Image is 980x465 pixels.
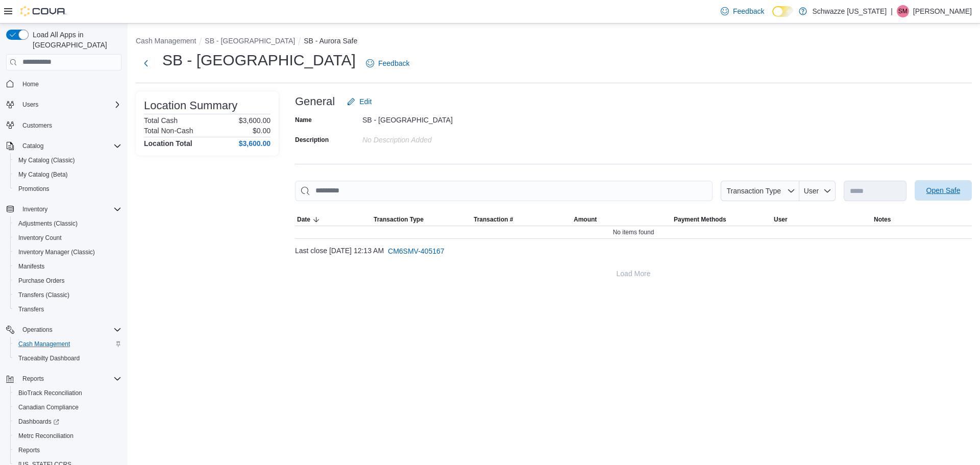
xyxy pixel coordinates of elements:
[18,140,47,152] button: Catalog
[18,234,62,242] span: Inventory Count
[22,101,38,109] span: Users
[18,262,44,271] span: Manifests
[10,274,126,288] button: Purchase Orders
[2,139,126,153] button: Catalog
[18,324,121,336] span: Operations
[613,228,654,236] span: No items found
[2,202,126,216] button: Inventory
[162,50,356,70] h1: SB - [GEOGRAPHIC_DATA]
[372,213,472,226] button: Transaction Type
[897,5,909,17] div: Sarah McDole
[14,246,99,258] a: Inventory Manager (Classic)
[14,275,69,287] a: Purchase Orders
[144,116,178,125] h6: Total Cash
[136,36,972,48] nav: An example of EuiBreadcrumbs
[14,217,121,230] span: Adjustments (Classic)
[14,260,48,273] a: Manifests
[29,30,121,50] span: Load All Apps in [GEOGRAPHIC_DATA]
[14,275,121,287] span: Purchase Orders
[913,5,972,17] p: [PERSON_NAME]
[22,121,52,130] span: Customers
[2,372,126,386] button: Reports
[898,5,908,17] span: SM
[144,127,193,135] h6: Total Non-Cash
[18,78,121,90] span: Home
[721,181,799,201] button: Transaction Type
[374,215,424,224] span: Transaction Type
[733,6,764,16] span: Feedback
[18,170,68,179] span: My Catalog (Beta)
[295,181,713,201] input: This is a search bar. As you type, the results lower in the page will automatically filter.
[772,6,794,17] input: Dark Mode
[136,37,196,45] button: Cash Management
[2,118,126,133] button: Customers
[14,154,121,166] span: My Catalog (Classic)
[14,289,121,301] span: Transfers (Classic)
[10,443,126,457] button: Reports
[22,205,47,213] span: Inventory
[18,418,59,426] span: Dashboards
[14,401,83,413] a: Canadian Compliance
[872,213,972,226] button: Notes
[674,215,726,224] span: Payment Methods
[726,187,781,195] span: Transaction Type
[297,215,310,224] span: Date
[22,326,53,334] span: Operations
[2,323,126,337] button: Operations
[295,241,972,261] div: Last close [DATE] 12:13 AM
[18,119,121,132] span: Customers
[362,53,413,74] a: Feedback
[14,183,121,195] span: Promotions
[10,153,126,167] button: My Catalog (Classic)
[295,263,972,284] button: Load More
[378,58,409,68] span: Feedback
[388,246,445,256] span: CM6SMV-405167
[617,268,651,279] span: Load More
[10,302,126,316] button: Transfers
[772,213,872,226] button: User
[18,291,69,299] span: Transfers (Classic)
[22,375,44,383] span: Reports
[20,6,66,16] img: Cova
[10,337,126,351] button: Cash Management
[18,305,44,313] span: Transfers
[136,53,156,74] button: Next
[2,97,126,112] button: Users
[14,154,79,166] a: My Catalog (Classic)
[295,116,312,124] label: Name
[18,99,42,111] button: Users
[891,5,893,17] p: |
[926,185,961,195] span: Open Safe
[18,248,95,256] span: Inventory Manager (Classic)
[2,77,126,91] button: Home
[672,213,772,226] button: Payment Methods
[14,415,121,428] span: Dashboards
[774,215,788,224] span: User
[14,217,82,230] a: Adjustments (Classic)
[18,203,52,215] button: Inventory
[14,352,84,364] a: Traceabilty Dashboard
[14,338,121,350] span: Cash Management
[18,403,79,411] span: Canadian Compliance
[18,99,121,111] span: Users
[10,288,126,302] button: Transfers (Classic)
[295,136,329,144] label: Description
[915,180,972,201] button: Open Safe
[18,219,78,228] span: Adjustments (Classic)
[343,91,376,112] button: Edit
[18,354,80,362] span: Traceabilty Dashboard
[14,246,121,258] span: Inventory Manager (Classic)
[812,5,887,17] p: Schwazze [US_STATE]
[10,231,126,245] button: Inventory Count
[10,167,126,182] button: My Catalog (Beta)
[14,415,63,428] a: Dashboards
[10,414,126,429] a: Dashboards
[239,116,271,125] p: $3,600.00
[18,140,121,152] span: Catalog
[14,289,73,301] a: Transfers (Classic)
[10,429,126,443] button: Metrc Reconciliation
[14,232,66,244] a: Inventory Count
[14,303,48,315] a: Transfers
[18,373,121,385] span: Reports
